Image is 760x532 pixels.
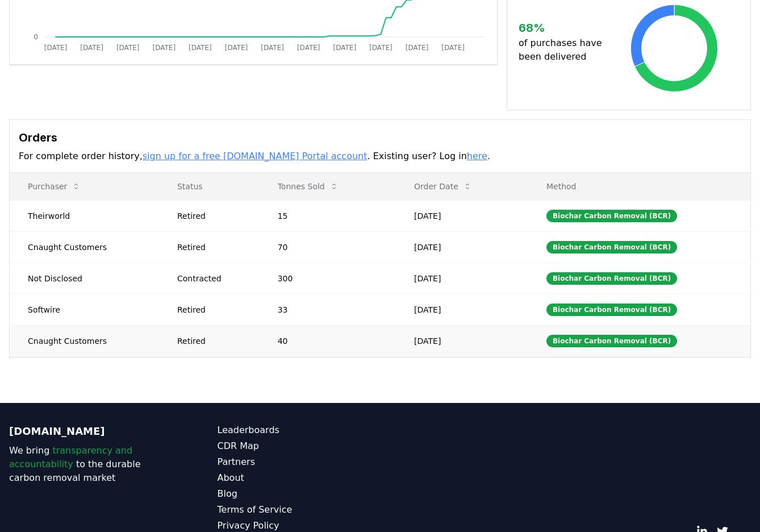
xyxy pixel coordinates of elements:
td: Cnaught Customers [10,325,159,356]
td: 15 [260,200,396,231]
tspan: [DATE] [153,44,176,52]
td: [DATE] [396,200,528,231]
div: Retired [177,242,250,253]
a: Leaderboards [218,423,381,437]
a: Partners [218,455,381,469]
div: Biochar Carbon Removal (BCR) [546,241,677,253]
tspan: [DATE] [333,44,357,52]
button: Tonnes Sold [269,175,348,198]
div: Retired [177,210,250,222]
td: Softwire [10,294,159,325]
p: of purchases have been delivered [519,36,609,64]
span: transparency and accountability [9,445,132,469]
div: Biochar Carbon Removal (BCR) [546,335,677,347]
td: [DATE] [396,263,528,294]
td: 33 [260,294,396,325]
a: CDR Map [218,439,381,453]
button: Purchaser [19,175,90,198]
td: 70 [260,231,396,263]
td: [DATE] [396,294,528,325]
td: 40 [260,325,396,356]
tspan: [DATE] [80,44,103,52]
p: Method [537,181,741,192]
h3: Orders [19,129,741,146]
div: Retired [177,304,250,315]
a: here [467,151,487,161]
button: Order Date [405,175,481,198]
tspan: [DATE] [369,44,392,52]
p: For complete order history, . Existing user? Log in . [19,149,741,163]
td: Theirworld [10,200,159,231]
div: Biochar Carbon Removal (BCR) [546,272,677,285]
tspan: [DATE] [116,44,140,52]
tspan: [DATE] [441,44,465,52]
div: Retired [177,335,250,347]
p: [DOMAIN_NAME] [9,423,172,439]
div: Contracted [177,273,250,284]
td: Not Disclosed [10,263,159,294]
tspan: [DATE] [297,44,320,52]
a: Terms of Service [218,503,381,517]
td: [DATE] [396,231,528,263]
a: sign up for a free [DOMAIN_NAME] Portal account [143,151,368,161]
tspan: [DATE] [44,44,68,52]
a: About [218,471,381,485]
div: Biochar Carbon Removal (BCR) [546,210,677,222]
td: 300 [260,263,396,294]
tspan: [DATE] [189,44,212,52]
div: Biochar Carbon Removal (BCR) [546,304,677,316]
tspan: [DATE] [406,44,429,52]
td: [DATE] [396,325,528,356]
tspan: [DATE] [225,44,248,52]
a: Blog [218,487,381,501]
h3: 68 % [519,19,609,36]
tspan: 0 [34,33,38,41]
p: Status [168,181,250,192]
p: We bring to the durable carbon removal market [9,444,172,485]
td: Cnaught Customers [10,231,159,263]
tspan: [DATE] [261,44,284,52]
